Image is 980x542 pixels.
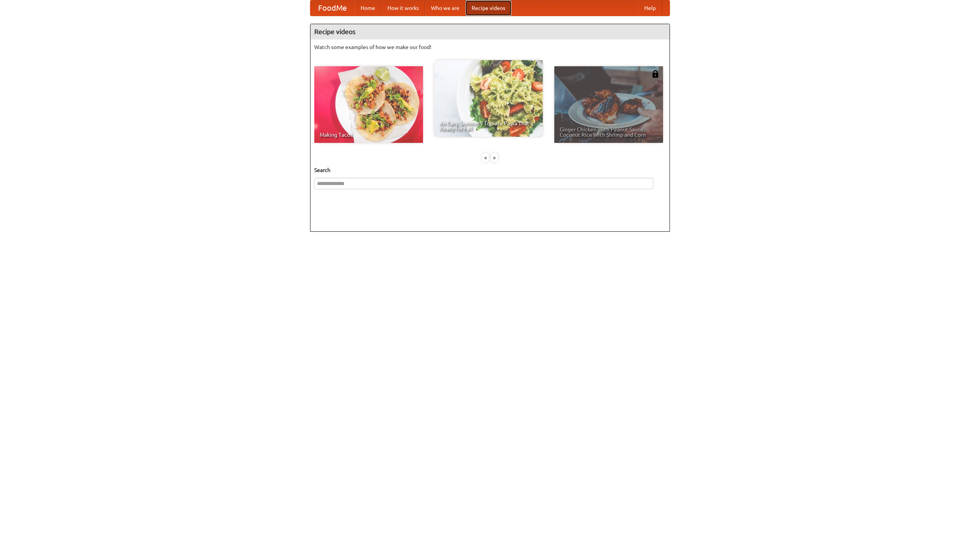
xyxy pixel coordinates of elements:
a: How it works [381,0,425,16]
h4: Recipe videos [310,24,670,39]
h5: Search [314,166,666,174]
img: 483408.png [652,70,659,78]
a: Help [638,0,662,16]
a: Making Tacos [314,66,423,143]
a: An Easy, Summery Tomato Pasta That's Ready for Fall [434,60,543,137]
div: « [482,153,489,162]
a: Recipe videos [465,0,511,16]
span: Making Tacos [320,132,418,138]
a: Who we are [425,0,465,16]
div: » [491,153,498,162]
a: FoodMe [310,0,354,16]
p: Watch some examples of how we make our food! [314,43,666,51]
span: An Easy, Summery Tomato Pasta That's Ready for Fall [439,121,537,131]
a: Home [354,0,381,16]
